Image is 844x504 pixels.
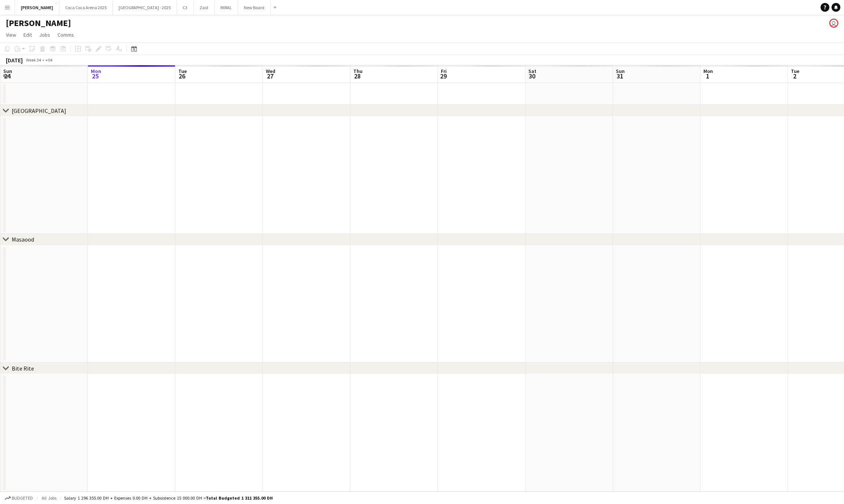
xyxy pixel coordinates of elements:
[238,0,271,15] button: New Board
[703,68,713,74] span: Mon
[2,72,12,80] span: 24
[12,236,34,243] div: Masaood
[616,68,625,74] span: Sun
[266,68,275,74] span: Wed
[12,496,33,501] span: Budgeted
[113,0,177,15] button: [GEOGRAPHIC_DATA] - 2025
[4,494,34,502] button: Budgeted
[6,18,71,29] h1: [PERSON_NAME]
[177,72,187,80] span: 26
[39,32,50,38] span: Jobs
[440,72,447,80] span: 29
[64,495,273,501] div: Salary 1 296 355.00 DH + Expenses 0.00 DH + Subsistence 15 000.00 DH =
[528,68,536,74] span: Sat
[353,68,362,74] span: Thu
[15,0,59,15] button: [PERSON_NAME]
[702,72,713,80] span: 1
[21,30,35,40] a: Edit
[24,57,42,63] span: Week 34
[790,72,799,80] span: 2
[829,19,838,27] app-user-avatar: Kate Oliveros
[352,72,362,80] span: 28
[12,365,34,372] div: Bite Rite
[6,32,16,38] span: View
[3,30,19,40] a: View
[23,32,32,38] span: Edit
[90,72,101,80] span: 25
[791,68,799,74] span: Tue
[59,0,113,15] button: Coca Coca Arena 2025
[6,56,23,64] div: [DATE]
[55,30,77,40] a: Comms
[615,72,625,80] span: 31
[441,68,447,74] span: Fri
[45,57,52,63] div: +04
[178,68,187,74] span: Tue
[177,0,194,15] button: C3
[194,0,215,15] button: Zaid
[91,68,101,74] span: Mon
[265,72,275,80] span: 27
[40,495,58,501] span: All jobs
[3,68,12,74] span: Sun
[527,72,536,80] span: 30
[57,32,74,38] span: Comms
[215,0,238,15] button: MIRAL
[206,495,273,501] span: Total Budgeted 1 311 355.00 DH
[12,107,66,114] div: [GEOGRAPHIC_DATA]
[36,30,53,40] a: Jobs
